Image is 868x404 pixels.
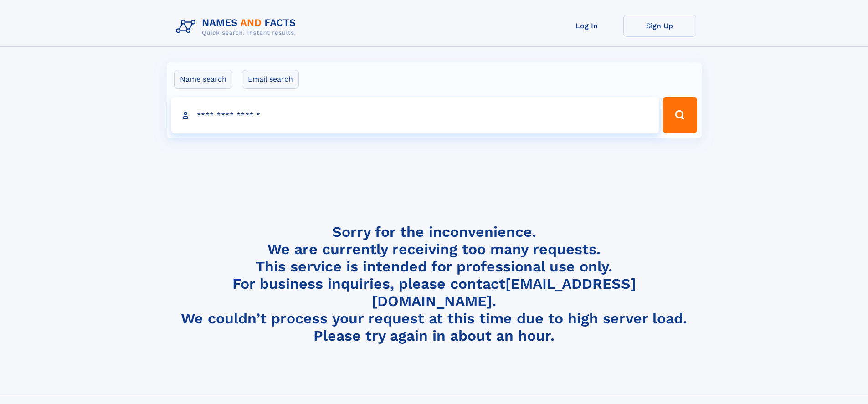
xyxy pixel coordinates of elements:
[171,97,659,133] input: search input
[172,223,696,345] h4: Sorry for the inconvenience. We are currently receiving too many requests. This service is intend...
[242,70,299,89] label: Email search
[172,15,303,39] img: Logo Names and Facts
[550,15,623,37] a: Log In
[663,97,697,133] button: Search Button
[623,15,696,37] a: Sign Up
[174,70,232,89] label: Name search
[372,275,636,310] a: [EMAIL_ADDRESS][DOMAIN_NAME]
